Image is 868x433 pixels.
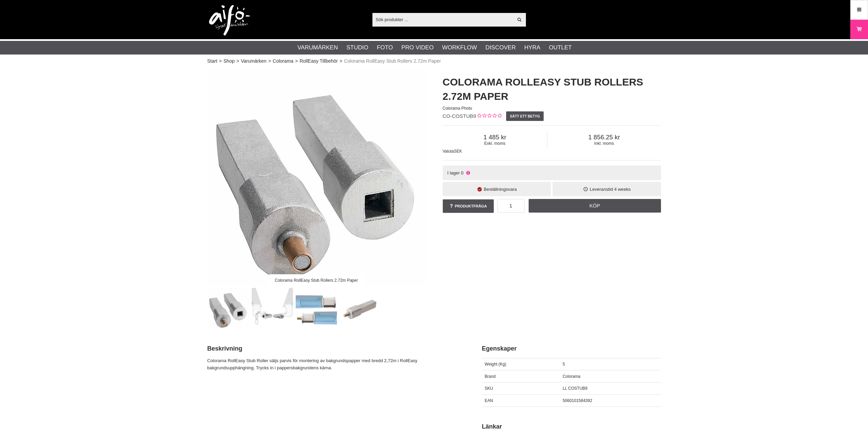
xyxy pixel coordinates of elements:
[377,43,393,52] a: Foto
[485,386,493,391] span: SKU
[443,141,547,146] span: Exkl. moms
[443,199,494,213] a: Produktfråga
[447,170,460,175] span: I lager
[484,187,517,192] span: Beställningsvara
[297,43,338,52] a: Varumärken
[485,374,496,379] span: Brand
[563,386,588,391] span: LL COSTUB9
[485,398,493,403] span: EAN
[223,58,235,65] a: Shop
[563,374,580,379] span: Colorama
[465,170,471,175] i: Ej i lager
[442,43,477,52] a: Workflow
[273,58,294,65] a: Colorama
[219,58,222,65] span: >
[207,58,218,65] a: Start
[563,398,592,403] span: 5060101584392
[461,170,464,175] span: 0
[252,288,293,329] img: Hängs på RollEasy support
[443,75,661,104] h1: Colorama RollEasy Stub Rollers 2.72m Paper
[401,43,433,52] a: Pro Video
[443,134,547,141] span: 1 485
[443,149,454,154] span: Valuta
[207,357,465,372] p: Colorama RollEasy Stub Roller säljs parvis för montering av bakgrundspapper med bredd 2,72m i Rol...
[454,149,462,154] span: SEK
[269,274,364,286] div: Colorama RollEasy Stub Rollers 2.72m Paper
[482,344,661,353] h2: Egenskaper
[476,113,502,120] div: Kundbetyg: 0
[344,58,441,65] span: Colorama RollEasy Stub Rollers 2.72m Paper
[590,187,613,192] span: Leveranstid
[547,141,661,146] span: Inkl. moms
[241,58,266,65] a: Varumärken
[207,68,426,286] img: Colorama RollEasy Stub Rollers 2.72m Paper
[443,106,472,111] span: Colorama Photo
[296,288,337,329] img: COSTUB9 trycks in i pappersrullens kärna
[208,288,249,329] img: Colorama RollEasy Stub Rollers 2.72m Paper
[268,58,271,65] span: >
[443,113,476,119] span: CO-COSTUB9
[547,134,661,141] span: 1 856.25
[295,58,298,65] span: >
[485,43,516,52] a: Discover
[340,288,381,329] img: Colorama RollEasy Stub Rollers
[529,199,661,213] a: Köp
[563,362,565,367] span: 5
[209,5,250,36] img: logo.png
[340,58,342,65] span: >
[236,58,239,65] span: >
[614,187,631,192] span: 4 weeks
[372,14,513,25] input: Sök produkter ...
[549,43,572,52] a: Outlet
[347,43,368,52] a: Studio
[482,422,661,431] h2: Länkar
[506,111,544,121] a: Sätt ett betyg
[485,362,506,367] span: Weight (Kg)
[207,344,465,353] h2: Beskrivning
[299,58,338,65] a: RollEasy Tillbehör
[524,43,540,52] a: Hyra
